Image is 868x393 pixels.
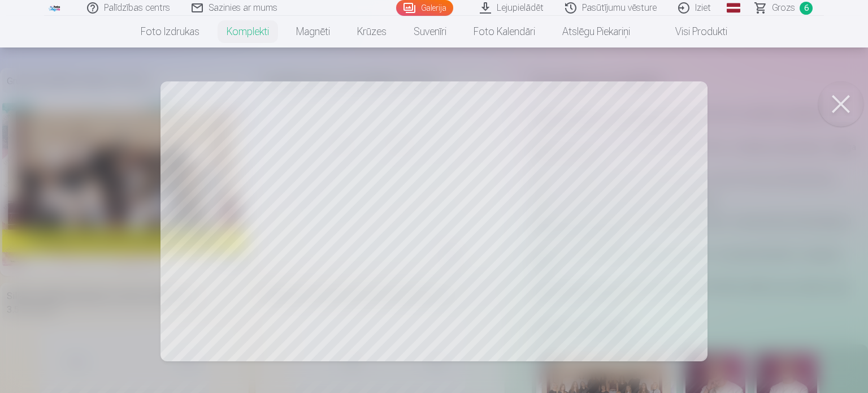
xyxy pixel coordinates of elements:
[213,16,283,47] a: Komplekti
[644,16,741,47] a: Visi produkti
[460,16,549,47] a: Foto kalendāri
[283,16,344,47] a: Magnēti
[400,16,460,47] a: Suvenīri
[127,16,213,47] a: Foto izdrukas
[772,1,795,15] span: Grozs
[49,5,61,11] img: /fa1
[344,16,400,47] a: Krūzes
[549,16,644,47] a: Atslēgu piekariņi
[800,2,813,15] span: 6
